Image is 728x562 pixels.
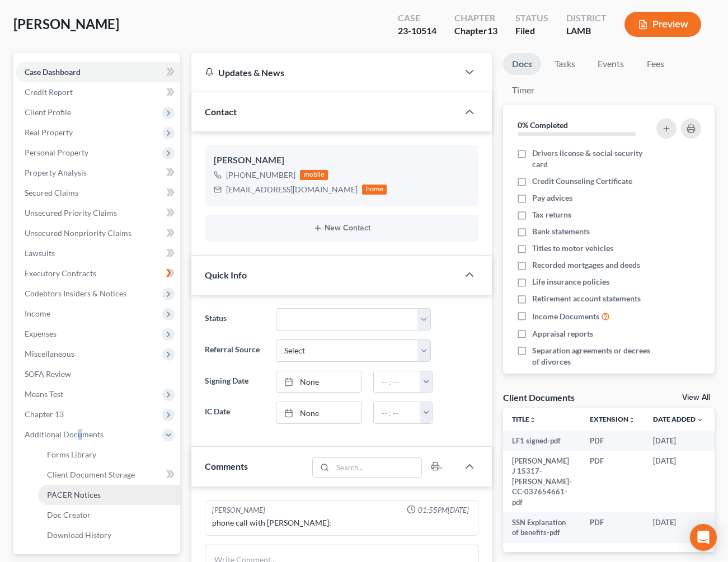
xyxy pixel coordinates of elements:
[644,512,712,543] td: [DATE]
[454,12,497,25] div: Chapter
[16,263,180,284] a: Executory Contracts
[199,402,270,424] label: IC Date
[16,203,180,223] a: Unsecured Priority Claims
[25,289,126,298] span: Codebtors Insiders & Notices
[13,16,119,32] span: [PERSON_NAME]
[38,525,180,545] a: Download History
[212,505,265,516] div: [PERSON_NAME]
[25,87,73,97] span: Credit Report
[515,12,548,25] div: Status
[25,309,50,318] span: Income
[38,445,180,465] a: Forms Library
[25,228,131,238] span: Unsecured Nonpriority Claims
[16,243,180,263] a: Lawsuits
[637,53,673,75] a: Fees
[199,339,270,362] label: Referral Source
[16,82,180,102] a: Credit Report
[38,485,180,505] a: PACER Notices
[25,188,78,197] span: Secured Claims
[418,505,469,516] span: 01:55PM[DATE]
[532,293,641,304] span: Retirement account statements
[25,389,63,399] span: Means Test
[214,154,469,167] div: [PERSON_NAME]
[212,517,471,528] div: phone call with [PERSON_NAME]:
[532,176,632,187] span: Credit Counseling Certificate
[503,431,581,451] td: LF1 signed-pdf
[503,451,581,512] td: [PERSON_NAME] J 15317-[PERSON_NAME]-CC-037654661-pdf
[515,25,548,37] div: Filed
[581,512,644,543] td: PDF
[532,209,571,220] span: Tax returns
[532,276,609,287] span: Life insurance policies
[398,25,436,37] div: 23-10514
[25,107,71,117] span: Client Profile
[529,417,536,423] i: unfold_more
[47,530,111,540] span: Download History
[25,409,64,419] span: Chapter 13
[532,259,640,271] span: Recorded mortgages and deeds
[25,208,117,218] span: Unsecured Priority Claims
[690,524,717,551] div: Open Intercom Messenger
[25,369,71,379] span: SOFA Review
[205,106,237,117] span: Contact
[199,308,270,330] label: Status
[374,371,421,393] input: -- : --
[697,417,703,423] i: expand_more
[581,431,644,451] td: PDF
[25,268,96,278] span: Executory Contracts
[214,224,469,233] button: New Contact
[398,12,436,25] div: Case
[300,170,328,180] div: mobile
[47,470,135,479] span: Client Document Storage
[199,371,270,393] label: Signing Date
[38,505,180,525] a: Doc Creator
[532,328,593,339] span: Appraisal reports
[532,226,590,237] span: Bank statements
[454,25,497,37] div: Chapter
[16,223,180,243] a: Unsecured Nonpriority Claims
[503,391,575,403] div: Client Documents
[226,184,358,195] div: [EMAIL_ADDRESS][DOMAIN_NAME]
[276,371,361,393] a: None
[16,62,180,82] a: Case Dashboard
[487,25,497,36] span: 13
[518,120,568,130] strong: 0% Completed
[25,248,55,258] span: Lawsuits
[503,79,543,101] a: Timer
[546,53,584,75] a: Tasks
[362,185,387,195] div: home
[581,451,644,512] td: PDF
[532,148,652,170] span: Drivers license & social security card
[25,349,74,358] span: Miscellaneous
[47,490,101,499] span: PACER Notices
[47,510,91,520] span: Doc Creator
[25,429,104,439] span: Additional Documents
[682,394,710,402] a: View All
[25,67,81,77] span: Case Dashboard
[25,168,87,177] span: Property Analysis
[566,25,607,37] div: LAMB
[624,12,701,37] button: Preview
[16,183,180,203] a: Secured Claims
[590,415,635,423] a: Extensionunfold_more
[512,415,536,423] a: Titleunfold_more
[644,431,712,451] td: [DATE]
[653,415,703,423] a: Date Added expand_more
[333,458,422,477] input: Search...
[226,169,295,181] div: [PHONE_NUMBER]
[16,364,180,384] a: SOFA Review
[532,243,613,254] span: Titles to motor vehicles
[205,67,445,78] div: Updates & News
[38,465,180,485] a: Client Document Storage
[16,163,180,183] a: Property Analysis
[532,192,572,204] span: Pay advices
[532,345,652,367] span: Separation agreements or decrees of divorces
[628,417,635,423] i: unfold_more
[205,270,247,280] span: Quick Info
[47,450,96,459] span: Forms Library
[644,451,712,512] td: [DATE]
[25,148,88,157] span: Personal Property
[374,402,421,423] input: -- : --
[589,53,633,75] a: Events
[503,53,541,75] a: Docs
